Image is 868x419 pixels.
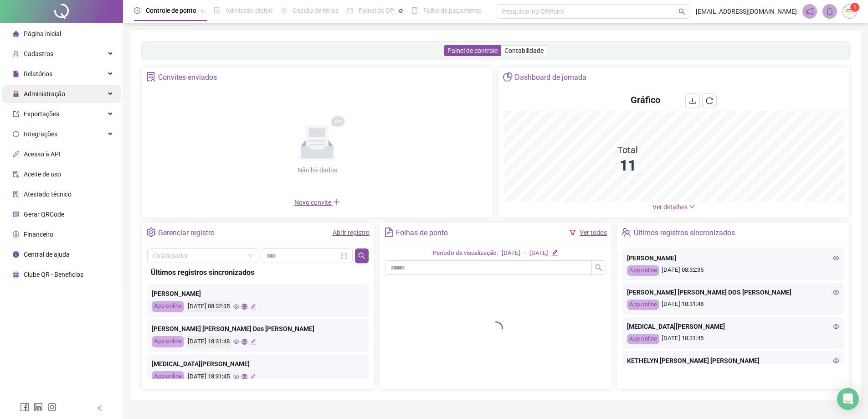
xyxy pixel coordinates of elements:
[241,304,247,310] span: global
[13,131,19,137] span: sync
[24,70,52,78] span: Relatórios
[241,339,247,345] span: global
[627,356,839,366] div: KETHELYN [PERSON_NAME] [PERSON_NAME]
[627,334,839,344] div: [DATE] 18:31:45
[503,72,513,82] span: pie-chart
[837,388,859,410] div: Open Intercom Messenger
[24,130,57,138] span: Integrações
[384,228,394,237] span: file-text
[423,7,482,14] span: Folha de pagamento
[152,371,184,383] div: App online
[570,229,576,236] span: filter
[146,228,156,237] span: setting
[627,334,659,344] div: App online
[447,47,498,54] span: Painel de controle
[595,264,602,271] span: search
[689,97,696,104] span: download
[226,7,272,14] span: Admissão digital
[850,3,859,12] sup: Atualize o seu contato no menu Meus Dados
[504,47,544,54] span: Contabilidade
[275,165,359,175] div: Não há dados
[13,251,19,258] span: info-circle
[486,319,505,338] span: loading
[34,403,43,412] span: linkedin
[627,265,659,276] div: App online
[250,339,256,345] span: edit
[843,5,857,18] img: 71702
[627,300,839,310] div: [DATE] 18:31:48
[552,249,558,255] span: edit
[627,287,839,297] div: [PERSON_NAME] [PERSON_NAME] DOS [PERSON_NAME]
[13,271,19,278] span: gift
[13,91,19,97] span: lock
[515,70,586,85] div: Dashboard de jornada
[627,300,659,310] div: App online
[24,150,61,158] span: Acesso à API
[13,211,19,217] span: qrcode
[833,255,839,261] span: eye
[186,371,231,383] div: [DATE] 18:31:45
[833,357,839,364] span: eye
[696,6,797,16] span: [EMAIL_ADDRESS][DOMAIN_NAME]
[152,359,364,369] div: [MEDICAL_DATA][PERSON_NAME]
[250,304,256,310] span: edit
[833,289,839,295] span: eye
[24,251,70,258] span: Central de ajuda
[186,336,231,347] div: [DATE] 18:31:48
[358,252,365,259] span: search
[152,336,184,347] div: App online
[529,248,548,258] div: [DATE]
[806,7,814,16] span: notification
[13,71,19,77] span: file
[13,51,19,57] span: user-add
[233,304,239,310] span: eye
[627,253,839,263] div: [PERSON_NAME]
[333,198,340,206] span: plus
[158,70,217,85] div: Convites enviados
[678,8,685,15] span: search
[826,7,834,16] span: bell
[689,203,695,210] span: down
[13,171,19,177] span: audit
[97,405,103,411] span: left
[152,324,364,334] div: [PERSON_NAME] [PERSON_NAME] Dos [PERSON_NAME]
[347,7,353,14] span: dashboard
[151,267,365,278] div: Últimos registros sincronizados
[411,7,418,14] span: book
[214,7,220,14] span: file-done
[359,7,394,14] span: Painel do DP
[158,225,215,241] div: Gerenciar registro
[627,321,839,331] div: [MEDICAL_DATA][PERSON_NAME]
[524,248,526,258] div: -
[152,289,364,299] div: [PERSON_NAME]
[13,151,19,157] span: api
[281,7,287,14] span: sun
[24,191,72,198] span: Atestado técnico
[186,301,231,312] div: [DATE] 08:32:35
[200,8,205,14] span: pushpin
[13,231,19,238] span: dollar
[293,7,339,14] span: Gestão de férias
[634,225,735,241] div: Últimos registros sincronizados
[706,97,713,104] span: reload
[134,7,140,14] span: clock-circle
[652,203,695,211] a: Ver detalhes down
[853,4,857,10] span: 1
[146,7,196,14] span: Controle de ponto
[241,374,247,380] span: global
[24,110,59,118] span: Exportações
[24,211,64,218] span: Gerar QRCode
[250,374,256,380] span: edit
[621,228,631,237] span: team
[627,265,839,276] div: [DATE] 08:32:35
[580,229,607,236] a: Ver todos
[13,191,19,197] span: solution
[24,90,65,98] span: Administração
[433,248,498,258] div: Período de visualização:
[502,248,520,258] div: [DATE]
[24,171,61,178] span: Aceite de uso
[631,93,660,106] h4: Gráfico
[396,225,448,241] div: Folhas de ponto
[398,8,403,14] span: pushpin
[47,403,56,412] span: instagram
